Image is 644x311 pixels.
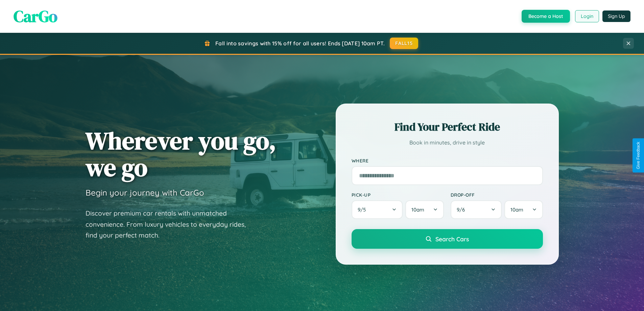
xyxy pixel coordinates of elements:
[86,187,204,198] h3: Begin your journey with CarGo
[352,229,543,249] button: Search Cars
[352,192,444,198] label: Pick-up
[451,200,502,219] button: 9/6
[405,200,444,219] button: 10am
[575,10,599,22] button: Login
[352,138,543,148] p: Book in minutes, drive in style
[504,200,543,219] button: 10am
[215,40,385,47] span: Fall into savings with 15% off for all users! Ends [DATE] 10am PT.
[352,200,403,219] button: 9/5
[358,206,369,213] span: 9 / 5
[411,206,424,213] span: 10am
[352,119,543,134] h2: Find Your Perfect Ride
[451,192,543,198] label: Drop-off
[86,127,276,181] h1: Wherever you go, we go
[435,235,469,243] span: Search Cars
[352,158,543,163] label: Where
[86,208,255,241] p: Discover premium car rentals with unmatched convenience. From luxury vehicles to everyday rides, ...
[14,5,57,27] span: CarGo
[390,38,418,49] button: FALL15
[636,142,641,169] div: Give Feedback
[457,206,468,213] span: 9 / 6
[602,10,630,22] button: Sign Up
[510,206,523,213] span: 10am
[522,10,570,23] button: Become a Host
